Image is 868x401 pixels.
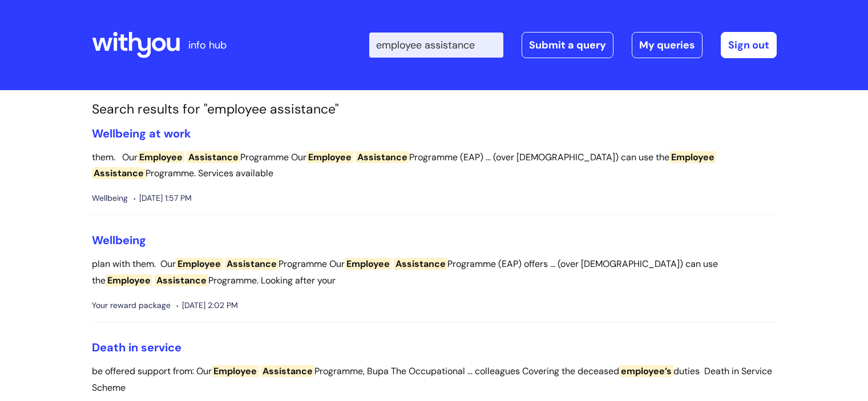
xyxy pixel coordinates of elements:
span: Assistance [155,274,208,286]
span: Wellbeing [92,191,128,205]
span: Employee [212,365,259,377]
a: Death in service [92,340,181,355]
p: be offered support from: Our Programme, Bupa The Occupational ... colleagues Covering the decease... [92,363,777,396]
span: Employee [138,151,184,163]
p: info hub [188,36,227,54]
span: Employee [306,151,353,163]
span: Employee [106,274,152,286]
a: Submit a query [522,32,613,58]
span: [DATE] 2:02 PM [176,298,238,313]
h1: Search results for "employee assistance" [92,102,777,118]
span: Assistance [92,167,146,179]
span: Employee [669,151,716,163]
span: Employee [345,258,391,270]
span: Employee [176,258,223,270]
a: Sign out [721,32,777,58]
input: Search [369,33,503,58]
span: Assistance [356,151,409,163]
span: Assistance [187,151,240,163]
span: Assistance [394,258,447,270]
span: [DATE] 1:57 PM [134,191,192,205]
a: Wellbeing [92,233,146,248]
a: Wellbeing at work [92,126,191,141]
span: Assistance [225,258,278,270]
a: My queries [632,32,703,58]
span: employee’s [619,365,673,377]
span: Your reward package [92,298,171,313]
p: plan with them. Our Programme Our Programme (EAP) offers ... (over [DEMOGRAPHIC_DATA]) can use th... [92,256,777,289]
span: Assistance [261,365,314,377]
div: | - [369,32,777,58]
p: them. Our Programme Our Programme (EAP) ... (over [DEMOGRAPHIC_DATA]) can use the Programme. Serv... [92,149,777,183]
